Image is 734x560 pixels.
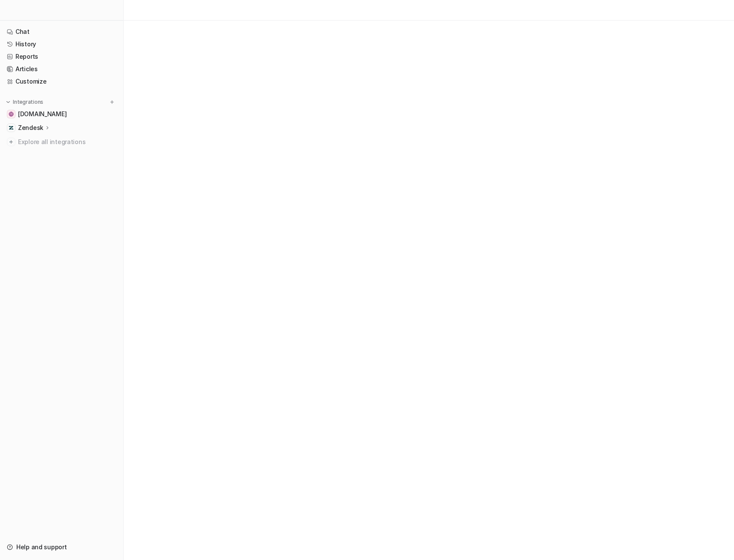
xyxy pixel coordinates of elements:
[3,26,120,38] a: Chat
[3,63,120,75] a: Articles
[3,108,120,120] a: altidenergi.dk[DOMAIN_NAME]
[3,75,120,87] a: Customize
[7,138,15,146] img: explore all integrations
[18,123,43,132] p: Zendesk
[3,98,46,106] button: Integrations
[3,136,120,148] a: Explore all integrations
[5,99,11,105] img: expand menu
[18,110,67,118] span: [DOMAIN_NAME]
[3,38,120,50] a: History
[18,135,116,149] span: Explore all integrations
[3,51,120,63] a: Reports
[109,99,115,105] img: menu_add.svg
[3,541,120,553] a: Help and support
[13,99,43,105] p: Integrations
[9,125,14,130] img: Zendesk
[9,111,14,117] img: altidenergi.dk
